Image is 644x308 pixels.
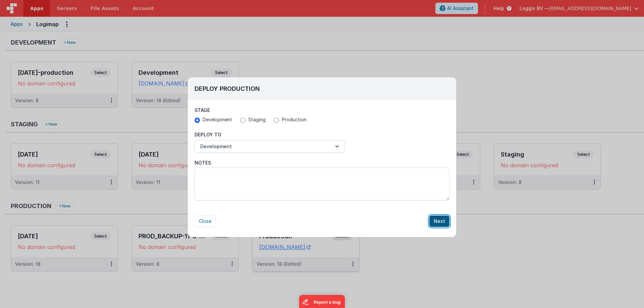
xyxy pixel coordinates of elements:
[195,107,210,113] span: Stage
[240,118,246,123] input: Staging
[195,131,345,138] p: Deploy To
[429,215,449,227] button: Next
[282,116,307,123] span: Production
[195,140,345,153] button: Development
[195,160,211,166] span: Notes
[195,168,449,200] textarea: Notes
[274,118,279,123] input: Production
[203,116,232,123] span: Development
[248,116,266,123] span: Staging
[195,118,200,123] input: Development
[195,84,449,94] h2: Deploy Production
[195,215,216,227] button: Close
